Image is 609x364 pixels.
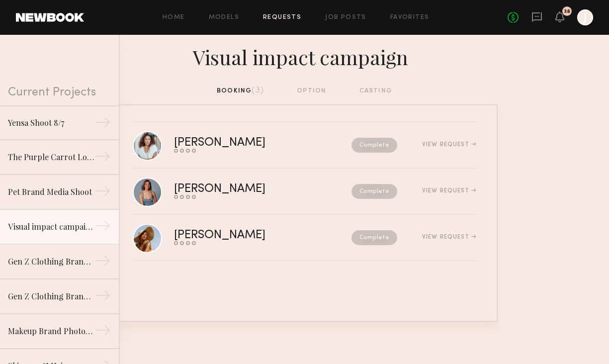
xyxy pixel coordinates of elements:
[390,14,430,21] a: Favorites
[94,287,111,307] div: →
[94,148,111,168] div: →
[325,14,366,21] a: Job Posts
[422,188,476,194] div: View Request
[8,186,94,198] div: Pet Brand Media Shoot
[351,138,397,153] nb-request-status: Complete
[163,14,185,21] a: Home
[422,142,476,148] div: View Request
[8,151,94,163] div: The Purple Carrot Lofi Shoot
[8,256,94,268] div: Gen Z Clothing Brand Lifestyle Shoot
[577,9,593,25] a: J
[174,230,309,241] div: [PERSON_NAME]
[564,9,570,14] div: 38
[8,221,94,233] div: Visual impact campaign
[351,230,397,245] nb-request-status: Complete
[209,14,239,21] a: Models
[263,14,301,21] a: Requests
[94,183,111,203] div: →
[94,253,111,273] div: →
[94,218,111,238] div: →
[94,322,111,342] div: →
[8,325,94,337] div: Makeup Brand Photoshoot
[8,117,94,129] div: Yensa Shoot 8/7
[133,215,477,261] a: [PERSON_NAME]CompleteView Request
[94,114,111,134] div: →
[133,169,477,215] a: [PERSON_NAME]CompleteView Request
[422,234,476,240] div: View Request
[112,43,498,70] div: Visual impact campaign
[8,290,94,302] div: Gen Z Clothing Brand Ecomm Shoot
[174,183,309,195] div: [PERSON_NAME]
[133,122,477,169] a: [PERSON_NAME]CompleteView Request
[351,184,397,199] nb-request-status: Complete
[174,137,309,149] div: [PERSON_NAME]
